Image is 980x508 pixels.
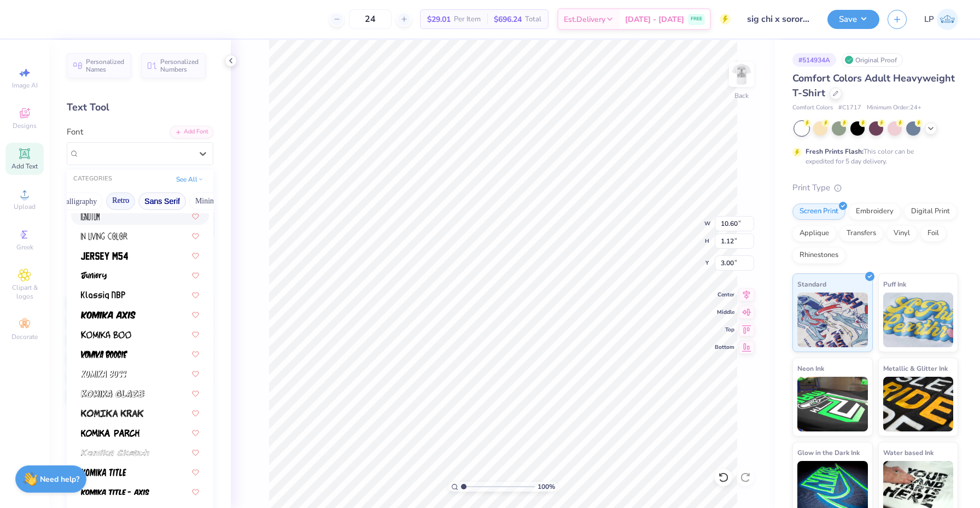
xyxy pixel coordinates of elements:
button: Minimal [189,192,227,210]
img: Komika Krak [81,410,144,417]
span: Greek [16,243,33,252]
span: Add Text [11,162,38,171]
img: Komika Sketch [81,449,149,457]
div: Transfers [839,225,883,242]
input: Untitled Design [739,8,819,30]
span: Top [715,326,734,334]
div: Foil [920,225,946,242]
div: Screen Print [792,203,845,220]
span: $29.01 [427,14,451,25]
span: 100 % [538,482,555,492]
img: Ignotum [81,213,100,220]
span: Per Item [454,14,481,25]
span: Neon Ink [797,363,824,374]
img: Klassiq NBP [81,291,125,299]
div: Print Type [792,182,958,194]
button: Sans Serif [138,192,186,210]
a: LP [924,9,958,30]
img: Standard [797,293,868,347]
div: Text Tool [67,100,213,115]
span: Water based Ink [883,447,934,458]
img: Komika Title [81,469,126,476]
span: Total [525,14,541,25]
img: Komika Boss [81,370,126,378]
div: Embroidery [849,203,901,220]
div: Add Font [170,126,213,138]
div: Original Proof [842,53,903,67]
span: Comfort Colors [792,103,833,113]
img: Komika Boo [81,331,131,338]
span: FREE [691,15,702,23]
div: Back [734,91,749,101]
button: Retro [106,192,135,210]
input: – – [349,9,392,29]
span: Metallic & Glitter Ink [883,363,948,374]
div: Applique [792,225,836,242]
strong: Need help? [40,474,79,484]
div: Rhinestones [792,247,845,264]
img: Komika Boogie [81,351,127,358]
img: Komika Glaze [81,390,144,398]
img: Komika Parch [81,429,139,437]
img: In Living Color [81,232,127,240]
span: Comfort Colors Adult Heavyweight T-Shirt [792,72,955,100]
span: Personalized Names [86,58,125,73]
img: Juniory [81,272,107,279]
span: Minimum Order: 24 + [867,103,921,113]
span: Designs [13,121,37,130]
img: Komika Axis [81,311,136,319]
div: Digital Print [904,203,957,220]
span: LP [924,13,934,26]
span: Glow in the Dark Ink [797,447,860,458]
span: Clipart & logos [5,283,44,301]
img: Puff Ink [883,293,954,347]
img: Metallic & Glitter Ink [883,377,954,431]
button: See All [173,174,207,185]
span: $696.24 [494,14,522,25]
span: Center [715,291,734,299]
span: Puff Ink [883,278,906,290]
img: Back [731,63,752,85]
div: This color can be expedited for 5 day delivery. [806,147,940,166]
button: Save [827,10,879,29]
span: [DATE] - [DATE] [625,14,684,25]
img: Leah Pratt [937,9,958,30]
img: Jersey M54 [81,252,128,260]
img: Neon Ink [797,377,868,431]
span: Standard [797,278,826,290]
button: Calligraphy [55,192,103,210]
img: Komika Title - Axis [81,488,149,496]
span: Middle [715,308,734,316]
div: Vinyl [886,225,917,242]
label: Font [67,126,83,138]
div: # 514934A [792,53,836,67]
span: # C1717 [838,103,861,113]
div: CATEGORIES [73,174,112,184]
span: Image AI [12,81,38,90]
strong: Fresh Prints Flash: [806,147,864,156]
span: Est. Delivery [564,14,605,25]
span: Decorate [11,332,38,341]
span: Upload [14,202,36,211]
span: Bottom [715,343,734,351]
span: Personalized Numbers [160,58,199,73]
